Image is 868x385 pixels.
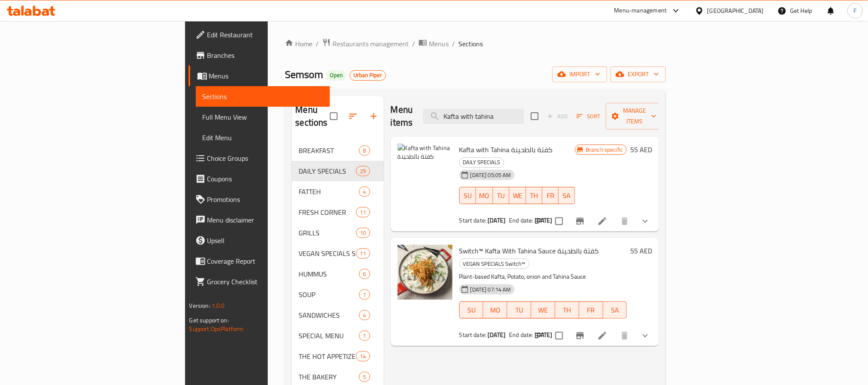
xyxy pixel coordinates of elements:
[189,168,330,189] a: Coupons
[630,144,652,156] h6: 55 AED
[459,244,599,257] span: Switch™ Kafta With Tahina Sauce كفتة بالطحينة
[544,110,571,123] span: Add item
[207,235,323,246] span: Upsell
[459,271,627,282] p: Plant-based Kafta, Potato, onion and Tahina Sauce
[509,329,533,340] span: End date:
[207,256,323,266] span: Coverage Report
[207,153,323,163] span: Choice Groups
[526,107,544,125] span: Select section
[292,284,383,305] div: SOUP1
[606,103,663,129] button: Manage items
[209,71,323,81] span: Menus
[292,161,383,181] div: DAILY SPECIALS29
[359,269,370,279] div: items
[359,311,369,319] span: 4
[292,243,383,264] div: VEGAN SPECIALS Switch™11
[542,187,559,204] button: FR
[460,259,529,269] span: VEGAN SPECIALS Switch™
[509,215,533,226] span: End date:
[359,332,369,340] span: 1
[463,189,473,202] span: SU
[359,291,369,299] span: 1
[189,148,330,168] a: Choice Groups
[555,301,579,319] button: TH
[299,186,359,197] span: FATTEH
[459,259,530,269] div: VEGAN SPECIALS Switch™
[189,230,330,251] a: Upsell
[603,301,627,319] button: SA
[398,144,452,199] img: Kafta with Tahina كفتة بالطحينة
[299,351,356,361] div: THE HOT APPETIZERS
[530,211,550,232] button: sort-choices
[326,72,346,79] span: Open
[359,188,369,196] span: 4
[189,189,330,210] a: Promotions
[359,331,370,341] div: items
[575,110,602,123] button: Sort
[611,66,666,82] button: export
[189,271,330,292] a: Grocery Checklist
[299,372,359,382] span: THE BAKERY
[359,186,370,197] div: items
[356,207,370,217] div: items
[350,72,386,79] span: Urban Piper
[458,39,483,49] span: Sections
[332,39,409,49] span: Restaurants management
[299,310,359,320] span: SANDWICHES
[359,147,369,155] span: 8
[582,146,626,154] span: Branch specific
[412,39,415,49] li: /
[356,248,370,259] div: items
[292,325,383,346] div: SPECIAL MENU1
[343,106,363,126] span: Sort sections
[552,66,607,82] button: import
[189,24,330,45] a: Edit Restaurant
[207,30,323,40] span: Edit Restaurant
[398,245,452,300] img: Switch™ Kafta With Tahina Sauce كفتة بالطحينة
[597,331,608,341] a: Edit menu item
[579,301,603,319] button: FR
[203,112,323,122] span: Full Menu View
[189,45,330,66] a: Branches
[207,194,323,205] span: Promotions
[189,251,330,271] a: Coverage Report
[423,109,524,124] input: search
[203,132,323,143] span: Edit Menu
[497,189,506,202] span: TU
[463,304,480,316] span: SU
[614,325,635,346] button: delete
[479,189,490,202] span: MO
[189,66,330,86] a: Menus
[530,325,550,346] button: sort-choices
[550,212,568,230] span: Select to update
[299,207,356,217] div: FRESH CORNER
[614,6,667,16] div: Menu-management
[562,189,572,202] span: SA
[299,248,356,259] span: VEGAN SPECIALS Switch™
[571,110,606,123] span: Sort items
[530,189,539,202] span: TH
[467,171,515,179] span: [DATE] 05:05 AM
[292,223,383,243] div: GRILLS10
[356,166,370,176] div: items
[196,127,330,148] a: Edit Menu
[583,304,600,316] span: FR
[513,189,523,202] span: WE
[285,38,666,49] nav: breadcrumb
[207,174,323,184] span: Coupons
[299,269,359,279] span: HUMMUS
[488,215,506,226] b: [DATE]
[359,270,369,278] span: 6
[299,166,356,176] span: DAILY SPECIALS
[391,103,413,129] h2: Menu items
[570,211,590,232] button: Branch-specific-item
[292,264,383,284] div: HUMMUS6
[452,39,455,49] li: /
[614,211,635,232] button: delete
[853,6,856,15] span: F
[459,215,487,226] span: Start date:
[476,187,493,204] button: MO
[467,286,515,294] span: [DATE] 07:14 AM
